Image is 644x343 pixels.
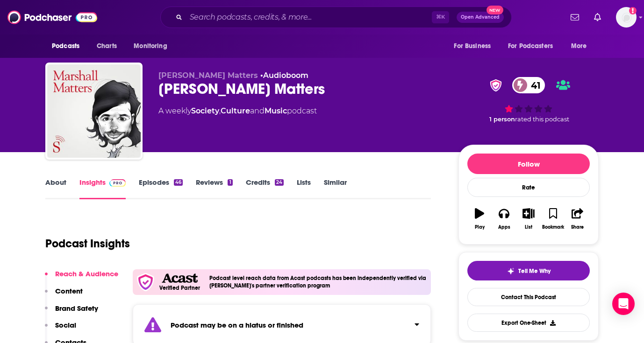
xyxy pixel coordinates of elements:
div: Play [475,224,485,230]
svg: Add a profile image [629,7,637,14]
span: • [260,71,308,80]
img: User Profile [616,7,637,28]
img: verified Badge [487,79,505,91]
img: tell me why sparkle [507,267,515,275]
button: open menu [447,37,502,55]
span: Podcasts [52,40,79,53]
div: List [525,224,532,230]
button: Apps [492,202,516,236]
p: Reach & Audience [55,269,118,278]
button: Content [45,287,83,304]
img: Podchaser - Follow, Share and Rate Podcasts [7,8,97,26]
div: Search podcasts, credits, & more... [160,7,512,28]
div: Rate [467,178,590,197]
a: Episodes46 [139,178,183,199]
span: For Business [454,40,491,53]
button: open menu [565,37,599,55]
span: [PERSON_NAME] Matters [158,71,258,80]
div: Share [571,224,584,230]
span: and [250,106,265,115]
a: Reviews1 [196,178,232,199]
a: InsightsPodchaser Pro [79,178,126,199]
button: Share [565,202,590,236]
strong: Podcast may be on a hiatus or finished [171,321,303,329]
p: Brand Safety [55,304,98,313]
div: verified Badge41 1 personrated this podcast [458,71,599,129]
a: Show notifications dropdown [567,9,583,25]
button: Open AdvancedNew [457,12,504,23]
img: Acast [162,273,197,283]
div: Open Intercom Messenger [612,293,635,315]
button: open menu [127,37,179,55]
h1: Podcast Insights [45,237,130,251]
a: Credits24 [246,178,284,199]
span: Tell Me Why [518,267,551,275]
img: verfied icon [136,273,155,291]
span: Open Advanced [461,15,500,20]
div: Bookmark [542,224,564,230]
a: Culture [221,106,250,115]
button: tell me why sparkleTell Me Why [467,261,590,280]
span: rated this podcast [515,116,569,123]
button: open menu [45,37,92,55]
a: Similar [324,178,347,199]
button: Reach & Audience [45,269,118,287]
button: Social [45,321,76,338]
a: Contact This Podcast [467,288,590,306]
span: For Podcasters [508,40,553,53]
button: Follow [467,154,590,174]
input: Search podcasts, credits, & more... [186,10,432,25]
button: Bookmark [541,202,565,236]
h4: Podcast level reach data from Acast podcasts has been independently verified via [PERSON_NAME]'s ... [209,275,427,289]
span: 1 person [489,116,515,123]
button: Play [467,202,492,236]
span: More [571,40,587,53]
button: Show profile menu [616,7,637,28]
span: Charts [97,40,117,53]
div: 24 [275,179,284,186]
a: 41 [512,77,545,93]
p: Content [55,287,83,295]
a: About [45,178,66,199]
a: Lists [297,178,311,199]
div: A weekly podcast [158,105,317,117]
p: Social [55,321,76,329]
span: Logged in as lori.heiselman [616,7,637,28]
h5: Verified Partner [159,285,200,291]
button: Export One-Sheet [467,314,590,332]
div: 1 [228,179,232,186]
span: Monitoring [134,40,167,53]
a: Audioboom [263,71,308,80]
img: Marshall Matters [47,64,141,158]
a: Show notifications dropdown [590,9,605,25]
img: Podchaser Pro [109,179,126,187]
span: New [487,6,503,14]
span: 41 [522,77,545,93]
span: ⌘ K [432,11,449,23]
span: , [219,106,221,115]
a: Music [265,106,287,115]
button: open menu [502,37,566,55]
button: Brand Safety [45,304,98,321]
div: Apps [498,224,510,230]
a: Charts [91,37,122,55]
a: Society [191,106,219,115]
div: 46 [174,179,183,186]
button: List [516,202,541,236]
